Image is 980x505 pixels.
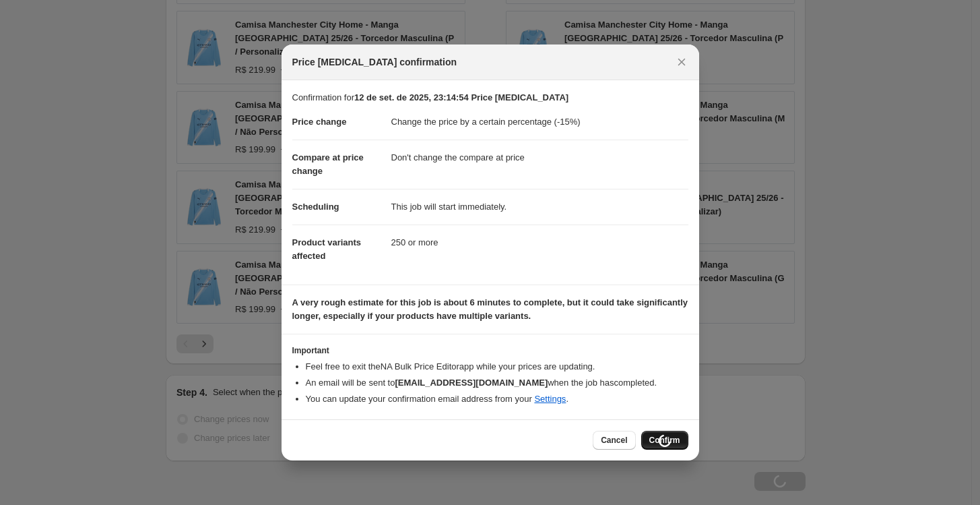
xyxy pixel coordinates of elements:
dd: 250 or more [391,225,688,260]
p: Confirmation for [292,91,688,105]
b: 12 de set. de 2025, 23:14:54 Price [MEDICAL_DATA] [354,92,568,102]
dd: Change the price by a certain percentage (-15%) [391,105,688,140]
span: Compare at price change [292,152,364,176]
span: Cancel [601,435,627,446]
b: [EMAIL_ADDRESS][DOMAIN_NAME] [395,378,548,388]
h3: Important [292,345,688,356]
li: Feel free to exit the NA Bulk Price Editor app while your prices are updating. [306,360,688,374]
li: An email will be sent to when the job has completed . [306,376,688,390]
span: Price change [292,117,347,127]
span: Product variants affected [292,237,362,261]
button: Close [672,53,691,71]
li: You can update your confirmation email address from your . [306,392,688,406]
dd: Don't change the compare at price [391,140,688,175]
span: Scheduling [292,202,339,212]
dd: This job will start immediately. [391,189,688,225]
b: A very rough estimate for this job is about 6 minutes to complete, but it could take significantl... [292,297,688,321]
span: Price [MEDICAL_DATA] confirmation [292,55,457,69]
a: Settings [534,394,566,404]
button: Cancel [593,431,635,450]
